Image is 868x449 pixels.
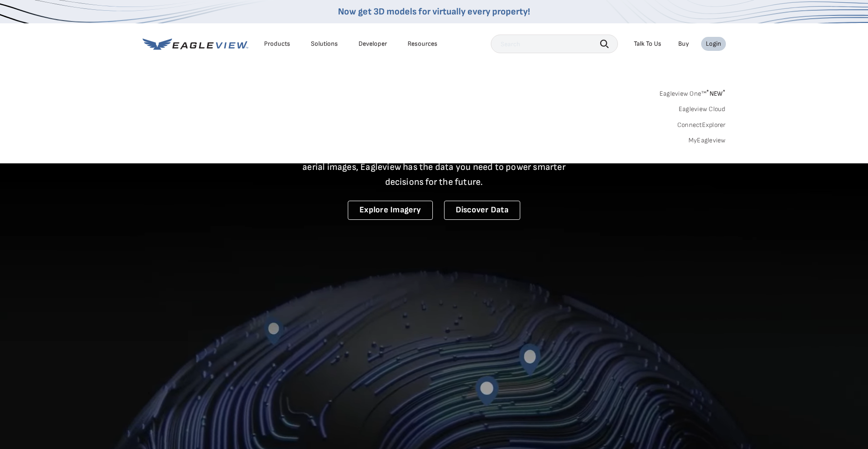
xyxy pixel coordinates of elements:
[706,90,725,98] span: NEW
[444,201,520,220] a: Discover Data
[359,40,387,48] a: Developer
[291,145,577,189] p: A new era starts here. Built on more than 3.5 billion high-resolution aerial images, Eagleview ha...
[660,87,726,98] a: Eagleview One™*NEW*
[678,40,689,48] a: Buy
[338,6,530,17] a: Now get 3D models for virtually every property!
[679,105,726,113] a: Eagleview Cloud
[348,201,433,220] a: Explore Imagery
[408,40,438,48] div: Resources
[264,40,290,48] div: Products
[491,35,618,53] input: Search
[677,121,726,129] a: ConnectExplorer
[634,40,661,48] div: Talk To Us
[706,40,721,48] div: Login
[311,40,338,48] div: Solutions
[689,136,726,145] a: MyEagleview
